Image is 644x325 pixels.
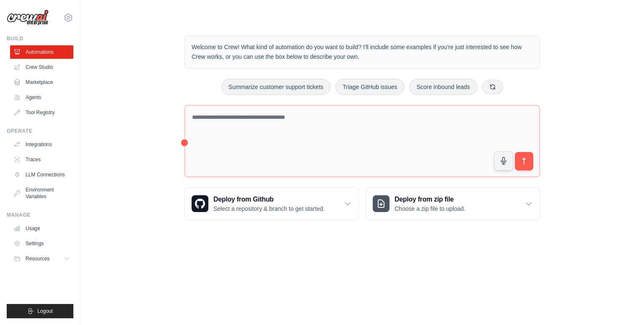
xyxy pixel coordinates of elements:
[10,76,73,89] a: Marketplace
[213,204,325,213] p: Select a repository & branch to get started.
[10,138,73,151] a: Integrations
[10,237,73,250] a: Settings
[192,42,533,62] p: Welcome to Crew! What kind of automation do you want to build? I'll include some examples if you'...
[395,194,465,204] h3: Deploy from zip file
[10,106,73,119] a: Tool Registry
[7,304,73,318] button: Logout
[409,79,477,95] button: Score inbound leads
[10,222,73,235] a: Usage
[7,128,73,134] div: Operate
[10,252,73,265] button: Resources
[7,35,73,42] div: Build
[213,194,325,204] h3: Deploy from Github
[10,168,73,181] a: LLM Connections
[10,153,73,166] a: Traces
[10,91,73,104] a: Agents
[7,212,73,218] div: Manage
[37,308,53,315] span: Logout
[335,79,404,95] button: Triage GitHub issues
[10,60,73,74] a: Crew Studio
[7,10,49,26] img: Logo
[10,183,73,203] a: Environment Variables
[10,45,73,59] a: Automations
[26,255,49,262] span: Resources
[395,204,465,213] p: Choose a zip file to upload.
[221,79,330,95] button: Summarize customer support tickets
